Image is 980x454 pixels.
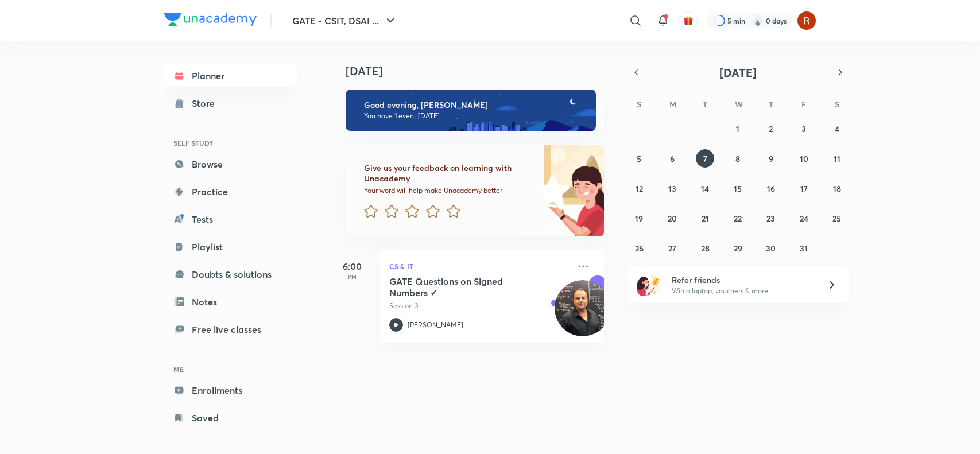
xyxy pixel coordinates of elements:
abbr: October 16, 2025 [767,183,775,194]
button: October 12, 2025 [630,179,648,197]
button: October 29, 2025 [729,239,747,257]
abbr: October 29, 2025 [734,243,742,254]
img: streak [752,15,764,26]
button: October 19, 2025 [630,209,648,227]
abbr: October 21, 2025 [702,213,709,224]
a: Planner [164,64,297,87]
button: October 5, 2025 [630,149,648,168]
a: Notes [164,290,297,313]
a: Free live classes [164,318,297,341]
img: referral [637,273,660,296]
abbr: October 12, 2025 [636,183,643,194]
abbr: Sunday [637,99,641,110]
button: October 17, 2025 [795,179,813,197]
p: [PERSON_NAME] [408,320,463,330]
button: October 9, 2025 [762,149,780,168]
p: Your word will help make Unacademy better [364,186,532,195]
button: October 13, 2025 [663,179,681,197]
abbr: October 9, 2025 [769,153,773,164]
abbr: Monday [669,99,676,110]
button: October 10, 2025 [795,149,813,168]
button: October 31, 2025 [795,239,813,257]
img: evening [346,90,596,131]
abbr: Friday [801,99,806,110]
abbr: October 28, 2025 [701,243,710,254]
abbr: October 6, 2025 [670,153,675,164]
abbr: Wednesday [735,99,743,110]
button: October 14, 2025 [696,179,714,197]
abbr: October 11, 2025 [834,153,840,164]
abbr: October 13, 2025 [668,183,676,194]
button: October 11, 2025 [828,149,846,168]
abbr: October 3, 2025 [801,123,806,134]
h6: Good evening, [PERSON_NAME] [364,100,586,110]
button: October 26, 2025 [630,239,648,257]
p: PM [330,273,375,280]
abbr: October 14, 2025 [701,183,709,194]
abbr: Tuesday [703,99,707,110]
button: October 22, 2025 [729,209,747,227]
button: October 2, 2025 [762,119,780,138]
abbr: October 23, 2025 [766,213,775,224]
abbr: October 20, 2025 [668,213,677,224]
abbr: Thursday [769,99,773,110]
a: Browse [164,153,297,176]
h5: GATE Questions on Signed Numbers ✓ [389,275,532,298]
abbr: October 22, 2025 [734,213,742,224]
img: Company Logo [164,13,257,26]
button: October 23, 2025 [762,209,780,227]
abbr: October 19, 2025 [635,213,643,224]
button: October 28, 2025 [696,239,714,257]
a: Playlist [164,235,297,258]
img: avatar [683,15,694,26]
abbr: October 26, 2025 [635,243,644,254]
p: You have 1 event [DATE] [364,111,586,121]
a: Company Logo [164,13,257,29]
img: feedback_image [497,145,604,236]
button: October 20, 2025 [663,209,681,227]
button: October 30, 2025 [762,239,780,257]
abbr: October 17, 2025 [800,183,808,194]
button: October 25, 2025 [828,209,846,227]
abbr: October 10, 2025 [800,153,808,164]
button: October 24, 2025 [795,209,813,227]
button: October 8, 2025 [729,149,747,168]
button: avatar [679,11,698,30]
abbr: October 5, 2025 [637,153,641,164]
abbr: October 8, 2025 [735,153,740,164]
abbr: October 24, 2025 [800,213,808,224]
abbr: October 27, 2025 [668,243,676,254]
button: October 4, 2025 [828,119,846,138]
button: October 16, 2025 [762,179,780,197]
a: Tests [164,208,297,231]
button: October 6, 2025 [663,149,681,168]
p: CS & IT [389,259,570,273]
button: October 27, 2025 [663,239,681,257]
p: Session 3 [389,301,570,311]
button: October 18, 2025 [828,179,846,197]
h6: Refer friends [672,274,813,286]
button: October 7, 2025 [696,149,714,168]
abbr: October 31, 2025 [800,243,808,254]
a: Doubts & solutions [164,263,297,286]
img: Rupsha chowdhury [797,11,816,30]
abbr: October 1, 2025 [736,123,739,134]
h6: ME [164,359,297,379]
button: GATE - CSIT, DSAI ... [285,9,404,32]
h5: 6:00 [330,259,375,273]
span: [DATE] [719,65,757,80]
abbr: October 7, 2025 [703,153,707,164]
abbr: October 2, 2025 [769,123,773,134]
abbr: October 18, 2025 [833,183,841,194]
abbr: October 30, 2025 [766,243,776,254]
a: Practice [164,180,297,203]
abbr: October 25, 2025 [832,213,841,224]
h4: [DATE] [346,64,615,78]
a: Enrollments [164,379,297,402]
div: Store [192,96,222,110]
button: October 1, 2025 [729,119,747,138]
p: Win a laptop, vouchers & more [672,286,813,296]
abbr: October 4, 2025 [835,123,839,134]
button: October 3, 2025 [795,119,813,138]
a: Store [164,92,297,115]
